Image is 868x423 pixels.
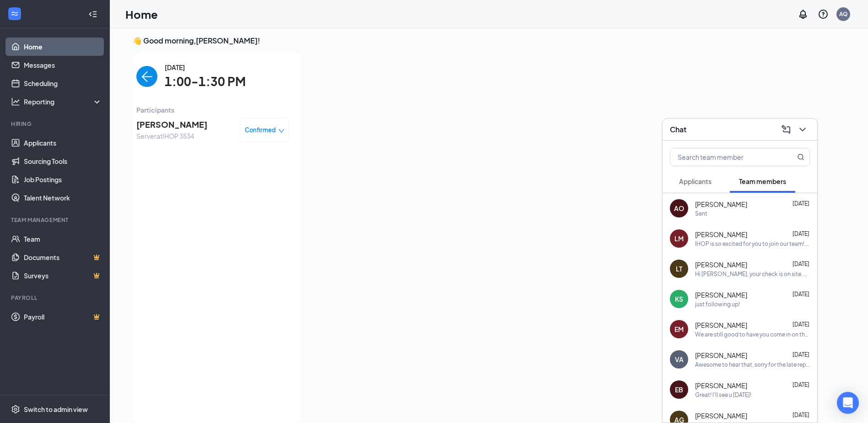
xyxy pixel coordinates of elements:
[793,200,809,207] span: [DATE]
[674,204,684,213] div: AO
[793,260,809,267] span: [DATE]
[793,381,809,388] span: [DATE]
[165,62,246,72] span: [DATE]
[674,325,684,334] div: EM
[24,248,102,266] a: DocumentsCrown
[11,97,20,106] svg: Analysis
[675,355,684,364] div: VA
[695,200,747,209] span: [PERSON_NAME]
[24,308,102,326] a: PayrollCrown
[839,10,848,18] div: AQ
[797,124,808,135] svg: ChevronDown
[675,385,683,394] div: EB
[11,405,20,414] svg: Settings
[695,391,751,399] div: Great! I'll see u [DATE]!
[795,122,810,137] button: ChevronDown
[818,9,829,20] svg: QuestionInfo
[24,74,102,92] a: Scheduling
[278,128,285,134] span: down
[136,66,157,87] button: back-button
[695,300,740,308] div: just following up!
[24,170,102,189] a: Job Postings
[793,291,809,298] span: [DATE]
[24,266,102,285] a: SurveysCrown
[674,234,684,243] div: LM
[695,210,707,217] div: Sent
[670,125,686,135] h3: Chat
[695,240,810,248] div: IHOP is so excited for you to join our team! Do you know anyone else who might be interested in a...
[695,361,810,369] div: Awesome to hear that, sorry for the late reply, the next steps will be for you to come, if possib...
[136,105,289,115] span: Participants
[798,9,809,20] svg: Notifications
[24,97,102,106] div: Reporting
[24,152,102,170] a: Sourcing Tools
[679,177,712,185] span: Applicants
[11,294,100,302] div: Payroll
[24,230,102,248] a: Team
[136,118,207,131] span: [PERSON_NAME]
[793,230,809,237] span: [DATE]
[11,120,100,128] div: Hiring
[24,134,102,152] a: Applicants
[739,177,786,185] span: Team members
[10,9,19,18] svg: WorkstreamLogo
[11,216,100,224] div: Team Management
[133,36,821,46] h3: 👋 Good morning, [PERSON_NAME] !
[676,264,682,273] div: LT
[675,294,683,304] div: KS
[695,260,747,269] span: [PERSON_NAME]
[88,10,97,19] svg: Collapse
[24,189,102,207] a: Talent Network
[695,351,747,360] span: [PERSON_NAME]
[797,153,804,161] svg: MagnifyingGlass
[695,381,747,390] span: [PERSON_NAME]
[779,122,793,137] button: ComposeMessage
[695,331,810,338] div: We are still good to have you come in on the 7th. This will just be a training video day so no ne...
[793,412,809,418] span: [DATE]
[695,230,747,239] span: [PERSON_NAME]
[24,38,102,56] a: Home
[125,6,158,22] h1: Home
[136,131,207,141] span: Server at IHOP 3534
[837,392,859,414] div: Open Intercom Messenger
[695,320,747,330] span: [PERSON_NAME]
[793,351,809,358] span: [DATE]
[793,321,809,328] span: [DATE]
[695,270,810,278] div: Hi [PERSON_NAME], your check is on site. Feel free to pick it up.
[24,405,88,414] div: Switch to admin view
[245,125,276,135] span: Confirmed
[695,411,747,420] span: [PERSON_NAME]
[695,290,747,299] span: [PERSON_NAME]
[165,72,246,91] span: 1:00-1:30 PM
[670,148,779,166] input: Search team member
[24,56,102,74] a: Messages
[781,124,792,135] svg: ComposeMessage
